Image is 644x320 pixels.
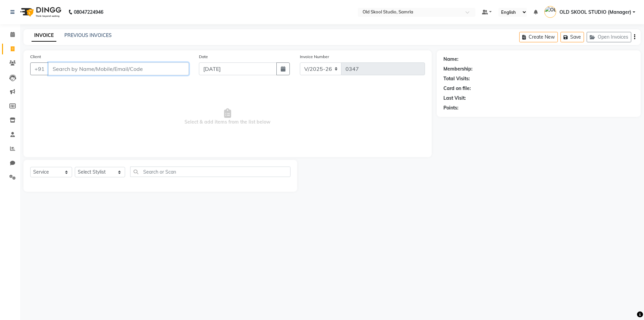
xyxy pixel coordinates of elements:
button: +91 [30,62,49,75]
div: Last Visit: [443,95,466,102]
div: Points: [443,104,459,111]
span: Select & add items from the list below [30,83,425,150]
div: Card on file: [443,85,471,92]
div: Membership: [443,65,473,73]
label: Date [199,54,208,60]
div: Total Visits: [443,75,470,82]
div: Name: [443,56,459,63]
input: Search by Name/Mobile/Email/Code [48,62,189,75]
button: Save [560,32,584,42]
input: Search or Scan [130,167,290,177]
b: 08047224946 [74,3,103,21]
label: Client [30,54,41,60]
span: OLD SKOOL STUDIO (Manager) [559,9,631,16]
button: Create New [519,32,558,42]
label: Invoice Number [300,54,329,60]
img: OLD SKOOL STUDIO (Manager) [544,6,556,18]
a: PREVIOUS INVOICES [64,32,112,38]
a: INVOICE [32,30,56,42]
img: logo [17,3,63,21]
button: Open Invoices [587,32,631,42]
